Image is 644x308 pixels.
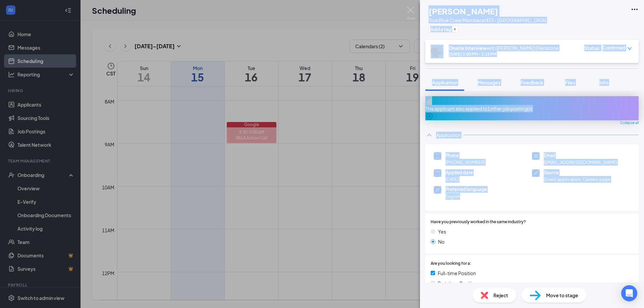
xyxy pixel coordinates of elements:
[425,112,433,120] svg: ArrowCircle
[438,238,444,245] span: No
[544,169,610,176] span: Source
[425,131,433,139] svg: ChevronUp
[620,120,639,126] span: Collapse all
[445,186,487,193] span: Preferred language
[445,169,473,176] span: Applied date
[493,292,508,299] span: Reject
[546,292,578,299] span: Move to stage
[429,25,459,33] button: PlusAdd a tag
[631,5,639,13] svg: Ellipses
[445,152,485,159] span: Phone
[449,45,487,51] b: Onsite Interview
[438,269,476,277] span: Full-time Position
[438,228,446,235] span: Yes
[584,45,601,51] div: Status :
[599,79,608,85] span: Info
[431,260,471,267] span: Are you looking for a:
[445,193,487,200] span: English
[565,79,575,85] span: Files
[544,176,610,183] span: Direct application, Careers page
[445,159,485,166] span: [PHONE_NUMBER]
[429,17,546,23] div: True Blue Crew Member at 433 - [GEOGRAPHIC_DATA]
[521,79,543,85] span: Feedback
[544,159,617,166] span: [EMAIL_ADDRESS][DOMAIN_NAME]
[445,176,473,183] span: [DATE]
[478,79,500,85] span: Messages
[438,280,477,287] span: Part-time Position
[621,285,637,301] div: Open Intercom Messenger
[436,132,461,138] div: Application
[425,105,639,112] div: This applicant also applied to 1 other job posting(s)
[449,45,559,51] div: with [PERSON_NAME] Glenstone
[627,46,632,51] span: down
[431,219,526,225] span: Have you previously worked in the same industry?
[432,79,458,85] span: Application
[453,27,457,31] svg: Plus
[603,45,626,51] span: Confirmed
[429,5,498,17] h1: [PERSON_NAME]
[544,152,617,159] span: Email
[449,51,559,57] div: [DATE] 3:00 PM - 3:15 PM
